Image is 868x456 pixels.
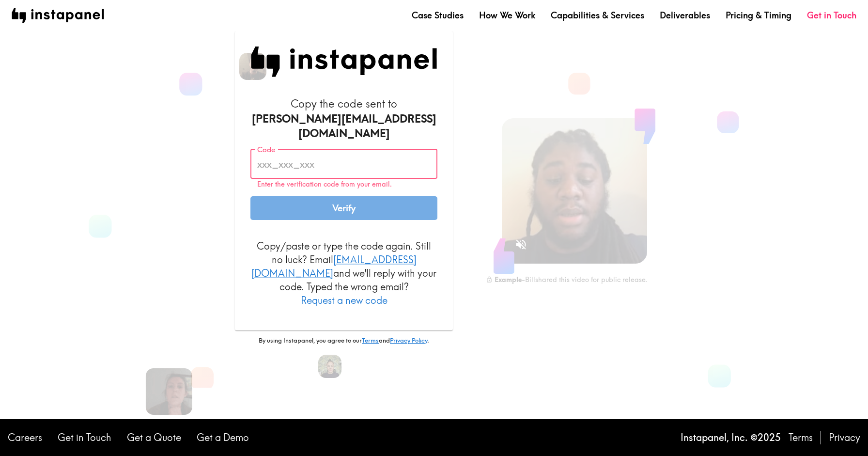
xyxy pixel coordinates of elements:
[197,431,249,444] a: Get a Demo
[681,431,781,444] p: Instapanel, Inc. © 2025
[301,294,387,307] button: Request a new code
[146,368,192,415] img: Jennifer
[660,9,710,21] a: Deliverables
[250,196,437,220] button: Verify
[257,180,431,189] p: Enter the verification code from your email.
[239,53,266,80] img: Spencer
[362,336,379,344] a: Terms
[58,431,111,444] a: Get in Touch
[807,9,856,21] a: Get in Touch
[390,336,427,344] a: Privacy Policy
[250,239,437,307] p: Copy/paste or type the code again. Still no luck? Email and we'll reply with your code. Typed the...
[551,9,644,21] a: Capabilities & Services
[829,431,860,444] a: Privacy
[12,8,104,23] img: instapanel
[318,355,341,378] img: Martina
[235,336,453,345] p: By using Instapanel, you agree to our and .
[127,431,181,444] a: Get a Quote
[726,9,791,21] a: Pricing & Timing
[250,149,437,179] input: xxx_xxx_xxx
[479,9,535,21] a: How We Work
[789,431,813,444] a: Terms
[8,431,42,444] a: Careers
[250,111,437,142] div: [PERSON_NAME][EMAIL_ADDRESS][DOMAIN_NAME]
[257,144,275,155] label: Code
[251,253,417,279] a: [EMAIL_ADDRESS][DOMAIN_NAME]
[250,96,437,141] h6: Copy the code sent to
[495,275,522,284] b: Example
[486,275,647,284] div: - Bill shared this video for public release.
[250,47,437,77] img: Instapanel
[511,234,531,255] button: Sound is off
[412,9,464,21] a: Case Studies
